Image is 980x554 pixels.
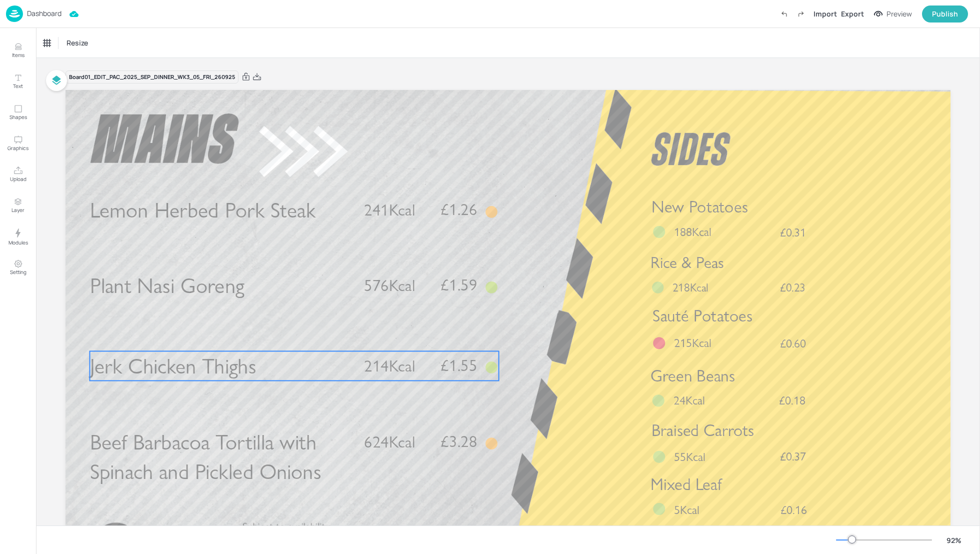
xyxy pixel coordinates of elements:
[674,335,711,350] span: 215Kcal
[651,197,748,217] span: New Potatoes
[27,10,61,17] p: Dashboard
[90,197,316,223] span: Lemon Herbed Pork Steak
[868,6,918,21] button: Preview
[780,450,806,462] span: £0.37
[841,8,864,19] div: Export
[780,282,805,293] span: £0.23
[813,8,837,19] div: Import
[650,366,735,386] span: Green Beans
[364,276,415,295] span: 576Kcal
[440,357,477,373] span: £1.55
[779,394,805,406] span: £0.18
[364,356,415,375] span: 214Kcal
[364,200,415,220] span: 241Kcal
[886,8,912,19] div: Preview
[780,504,807,516] span: £0.16
[652,306,752,326] span: Sauté Potatoes
[440,202,477,218] span: £1.26
[650,474,721,494] span: Mixed Leaf
[440,433,477,449] span: £3.28
[64,37,90,48] span: Resize
[364,432,415,451] span: 624Kcal
[942,535,966,545] div: 92 %
[65,70,238,84] div: Board 01_EDIT_PAC_2025_SEP_DINNER_WK3_05_FRI_260925
[672,280,708,294] span: 218Kcal
[651,420,754,440] span: Braised Carrots
[922,5,968,22] button: Publish
[780,226,806,238] span: £0.31
[775,5,792,22] label: Undo (Ctrl + Z)
[673,393,705,408] span: 24Kcal
[6,5,23,22] img: logo-86c26b7e.jpg
[440,277,477,293] span: £1.59
[792,5,809,22] label: Redo (Ctrl + Y)
[90,429,321,484] span: Beef Barbacoa Tortilla with Spinach and Pickled Onions
[650,253,724,272] span: Rice & Peas
[90,353,256,379] span: Jerk Chicken Thighs
[90,273,244,299] span: Plant Nasi Goreng
[674,449,705,464] span: 55Kcal
[674,502,699,517] span: 5Kcal
[674,224,711,239] span: 188Kcal
[932,8,958,19] div: Publish
[780,337,806,349] span: £0.60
